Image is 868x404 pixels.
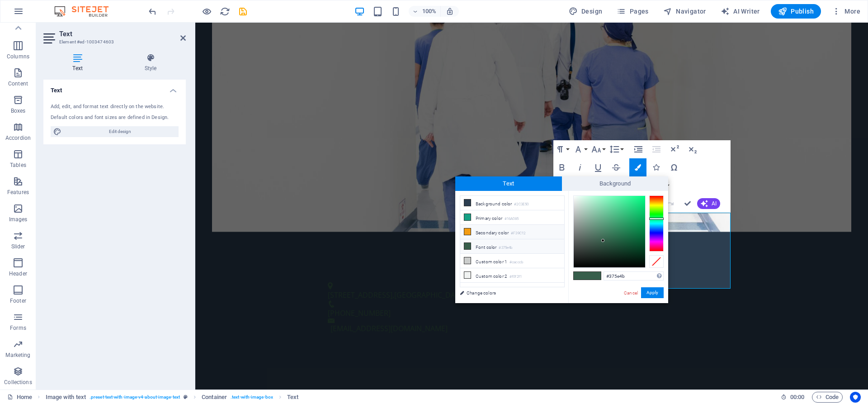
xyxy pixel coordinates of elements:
span: Navigator [663,7,706,16]
button: Paragraph Format [553,140,571,158]
p: Forms [10,324,26,332]
button: Code [812,392,843,403]
small: #16A085 [505,216,519,222]
p: Images [9,216,28,223]
span: Click to select. Double-click to edit [287,392,298,403]
small: #2C3E50 [514,201,528,208]
p: Features [7,189,29,196]
span: : [797,394,798,400]
span: Code [816,392,839,403]
i: On resize automatically adjust zoom level to fit chosen device. [446,7,454,15]
h2: Text [59,30,186,38]
span: Design [569,7,603,16]
h3: Element #ed-1003474603 [59,38,168,46]
button: Increase Indent [630,140,647,158]
span: 00 00 [790,392,804,403]
span: Background [562,176,669,191]
small: #F39C12 [511,230,525,237]
span: Pages [617,7,648,16]
p: Columns [7,53,29,60]
h4: Text [43,80,186,96]
button: Superscript [666,140,683,158]
h4: Style [115,53,186,72]
button: Decrease Indent [648,140,665,158]
span: 00000 [273,267,293,277]
i: Save (Ctrl+S) [238,6,248,17]
li: Custom color 2 [460,268,564,283]
button: Italic (Ctrl+I) [571,158,589,176]
p: Slider [11,243,25,250]
p: , [132,267,533,278]
small: #375e4b [499,245,512,251]
p: Tables [10,162,26,169]
li: Primary color [460,210,564,225]
h6: 100% [422,6,437,17]
button: Font Family [571,140,589,158]
p: Marketing [5,352,30,359]
button: Strikethrough [608,158,625,176]
button: Usercentrics [850,392,861,403]
button: Line Height [608,140,625,158]
li: Background color [460,196,564,210]
p: Content [8,80,28,87]
i: Reload page [220,6,230,17]
button: Font Size [590,140,607,158]
p: Collections [4,379,32,386]
span: #375e4b [574,272,587,280]
h4: Text [43,53,115,72]
button: Special Characters [665,158,683,176]
span: . text-with-image-box [231,392,273,403]
li: Custom color 1 [460,254,564,268]
nav: breadcrumb [46,392,299,403]
span: Publish [778,7,814,16]
p: Accordion [5,134,31,142]
button: Pages [613,4,652,19]
span: Click to select. Double-click to edit [46,392,86,403]
span: AI Writer [721,7,760,16]
i: This element is a customizable preset [184,394,188,399]
button: Icons [647,158,665,176]
p: Header [9,270,27,277]
div: Default colors and font sizes are defined in Design. [51,114,179,122]
button: Click here to leave preview mode and continue editing [201,6,212,17]
button: Publish [771,4,821,19]
button: Edit design [51,126,179,137]
li: Secondary color [460,225,564,239]
button: Apply [641,287,664,298]
button: Design [565,4,606,19]
p: Boxes [11,107,26,114]
a: Change colors [455,287,560,299]
a: Cancel [623,290,639,296]
h6: Session time [781,392,805,403]
button: reload [219,6,230,17]
div: Design (Ctrl+Alt+Y) [565,4,606,19]
button: undo [147,6,158,17]
button: Colors [629,158,646,176]
button: Underline (Ctrl+U) [590,158,607,176]
button: 100% [409,6,441,17]
span: [PHONE_NUMBER] [132,285,195,295]
span: [GEOGRAPHIC_DATA] [199,267,271,277]
button: AI [697,198,720,209]
button: save [237,6,248,17]
div: Add, edit, and format text directly on the website. [51,103,179,111]
span: [STREET_ADDRESS] [132,267,197,277]
span: AI [712,201,717,206]
img: Editor Logo [52,6,120,17]
button: Bold (Ctrl+B) [553,158,571,176]
span: More [832,7,860,16]
button: AI Writer [717,4,764,19]
i: Undo: Add element (Ctrl+Z) [147,6,158,17]
span: Click to select. Double-click to edit [202,392,227,403]
button: Navigator [660,4,710,19]
button: Redo (Ctrl+Shift+Z) [661,195,678,213]
button: Confirm (Ctrl+⏎) [679,195,696,213]
span: Text [455,176,562,191]
button: Subscript [684,140,701,158]
a: Click to cancel selection. Double-click to open Pages [7,392,32,403]
div: Clear Color Selection [649,255,664,268]
span: . preset-text-with-image-v4-about-image-text [90,392,180,403]
small: #cacccb [509,259,523,266]
span: #375e4b [587,272,601,280]
button: More [828,4,864,19]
